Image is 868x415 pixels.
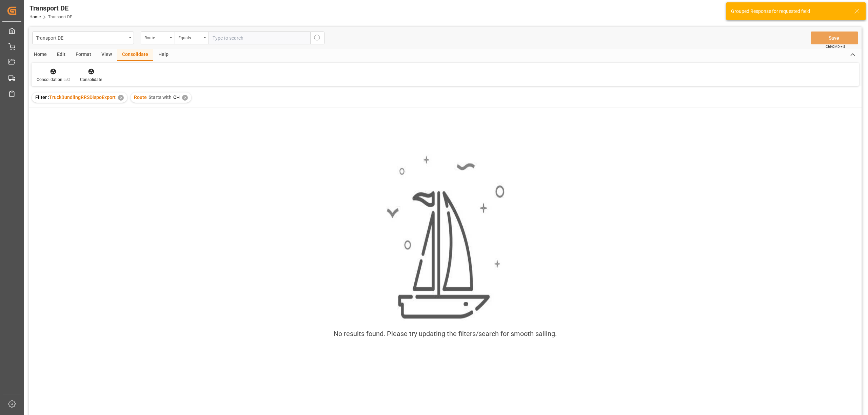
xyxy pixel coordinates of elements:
[173,95,180,100] span: CH
[334,329,557,339] div: No results found. Please try updating the filters/search for smooth sailing.
[175,32,209,44] button: open menu
[117,49,153,61] div: Consolidate
[134,95,147,100] span: Route
[153,49,174,61] div: Help
[29,3,72,13] div: Transport DE
[37,77,70,83] div: Consolidation List
[144,33,167,41] div: Route
[29,49,52,61] div: Home
[52,49,71,61] div: Edit
[118,95,124,101] div: ✕
[178,33,201,41] div: Equals
[182,95,188,101] div: ✕
[386,154,505,320] img: smooth_sailing.jpeg
[36,33,126,42] div: Transport DE
[29,15,41,19] a: Home
[141,32,175,44] button: open menu
[826,44,845,49] span: Ctrl/CMD + S
[96,49,117,61] div: View
[35,95,49,100] span: Filter :
[80,77,102,83] div: Consolidate
[71,49,96,61] div: Format
[811,32,858,44] button: Save
[310,32,324,44] button: search button
[49,95,116,100] span: TruckBundlingRRSDispoExport
[209,32,310,44] input: Type to search
[32,32,134,44] button: open menu
[731,8,848,15] div: Grouped Response for requested field
[149,95,172,100] span: Starts with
